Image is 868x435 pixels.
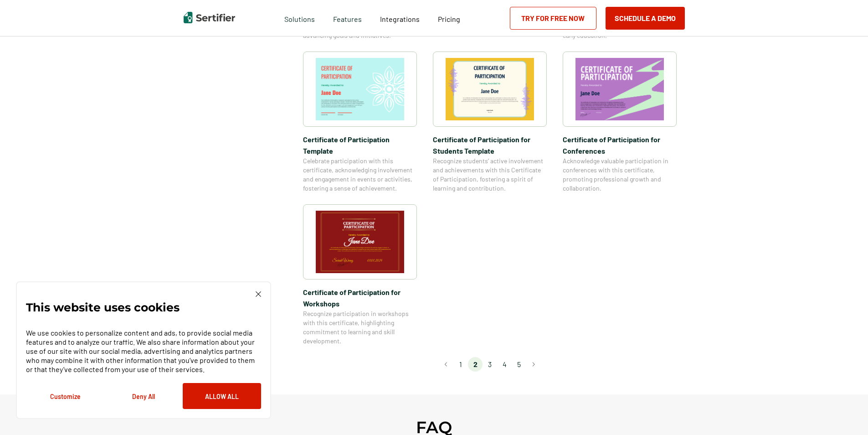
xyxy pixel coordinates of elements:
[303,52,417,193] a: Certificate of Participation TemplateCertificate of Participation TemplateCelebrate participation...
[303,309,417,346] span: Recognize participation in workshops with this certificate, highlighting commitment to learning a...
[433,156,547,193] span: Recognize students’ active involvement and achievements with this Certificate of Participation, f...
[26,383,104,409] button: Customize
[256,291,261,297] img: Cookie Popup Close
[563,52,677,193] a: Certificate of Participation for Conference​sCertificate of Participation for Conference​sAcknowl...
[316,58,404,120] img: Certificate of Participation Template
[380,12,420,24] a: Integrations
[303,134,417,156] span: Certificate of Participation Template
[483,357,497,372] li: page 3
[184,12,235,23] img: Sertifier | Digital Credentialing Platform
[104,383,183,409] button: Deny All
[380,15,420,23] span: Integrations
[512,357,526,372] li: page 5
[284,12,315,24] span: Solutions
[183,383,261,409] button: Allow All
[438,15,460,23] span: Pricing
[439,357,453,372] button: Go to previous page
[822,391,868,435] iframe: Chat Widget
[303,156,417,193] span: Celebrate participation with this certificate, acknowledging involvement and engagement in events...
[575,58,664,120] img: Certificate of Participation for Conference​s
[497,357,512,372] li: page 4
[510,7,596,30] a: Try for Free Now
[526,357,541,372] button: Go to next page
[453,357,468,372] li: page 1
[563,134,677,156] span: Certificate of Participation for Conference​s
[316,211,404,273] img: Certificate of Participation​ for Workshops
[438,12,460,24] a: Pricing
[468,357,483,372] li: page 2
[303,204,417,346] a: Certificate of Participation​ for WorkshopsCertificate of Participation​ for WorkshopsRecognize p...
[303,286,417,309] span: Certificate of Participation​ for Workshops
[606,7,685,30] button: Schedule a Demo
[433,52,547,193] a: Certificate of Participation for Students​ TemplateCertificate of Participation for Students​ Tem...
[563,156,677,193] span: Acknowledge valuable participation in conferences with this certificate, promoting professional g...
[446,58,534,120] img: Certificate of Participation for Students​ Template
[333,12,362,24] span: Features
[433,134,547,156] span: Certificate of Participation for Students​ Template
[26,303,180,312] p: This website uses cookies
[26,328,261,374] p: We use cookies to personalize content and ads, to provide social media features and to analyze ou...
